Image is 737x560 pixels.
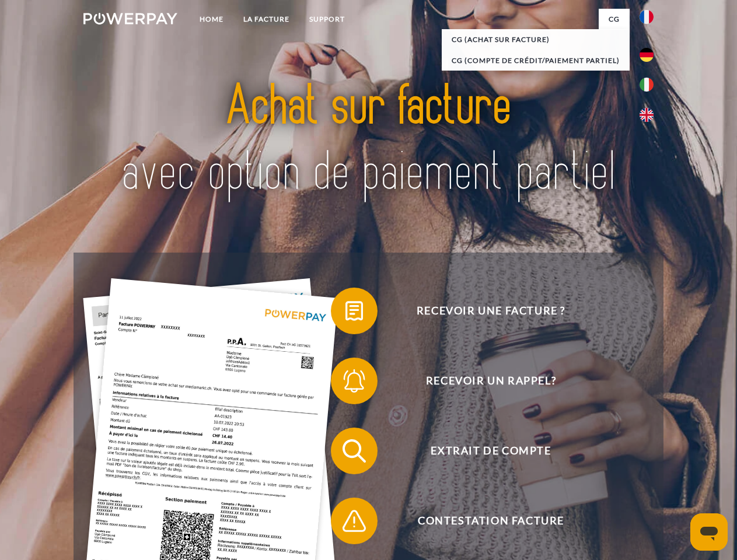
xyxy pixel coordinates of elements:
[331,428,634,474] button: Extrait de compte
[331,498,634,544] button: Contestation Facture
[640,48,654,62] img: de
[442,50,630,71] a: CG (Compte de crédit/paiement partiel)
[348,428,634,474] span: Extrait de compte
[340,366,369,395] img: qb_bell.svg
[331,288,634,334] button: Recevoir une facture ?
[340,296,369,325] img: qb_bill.svg
[299,9,355,30] a: Support
[340,506,369,535] img: qb_warning.svg
[640,10,654,24] img: fr
[640,108,654,122] img: en
[190,9,233,30] a: Home
[348,358,634,404] span: Recevoir un rappel?
[690,513,728,551] iframe: Bouton de lancement de la fenêtre de messagerie
[442,29,630,50] a: CG (achat sur facture)
[348,288,634,334] span: Recevoir une facture ?
[599,9,630,30] a: CG
[640,78,654,92] img: it
[331,358,634,404] button: Recevoir un rappel?
[83,13,177,24] img: logo-powerpay-white.svg
[348,498,634,544] span: Contestation Facture
[233,9,299,30] a: LA FACTURE
[340,436,369,466] img: qb_search.svg
[111,56,626,223] img: title-powerpay_fr.svg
